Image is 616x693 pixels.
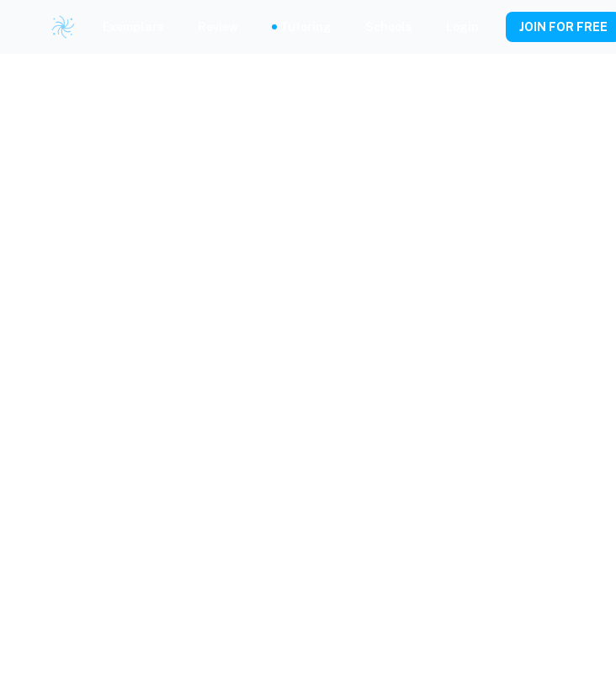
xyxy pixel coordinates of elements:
p: Review [198,18,238,36]
img: Clastify logo [50,14,76,40]
a: Login [446,18,479,36]
a: Schools [365,18,412,36]
a: Clastify logo [40,14,76,40]
p: Exemplars [103,18,164,36]
a: Tutoring [280,18,332,36]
